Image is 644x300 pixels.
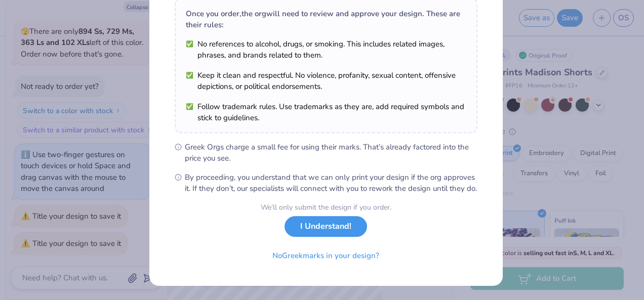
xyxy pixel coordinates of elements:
[285,216,367,237] button: I Understand!
[186,70,466,92] li: Keep it clean and respectful. No violence, profanity, sexual content, offensive depictions, or po...
[185,172,477,194] span: By proceeding, you understand that we can only print your design if the org approves it. If they ...
[264,245,388,266] button: NoGreekmarks in your design?
[186,8,466,30] div: Once you order, the org will need to review and approve your design. These are their rules:
[186,101,466,123] li: Follow trademark rules. Use trademarks as they are, add required symbols and stick to guidelines.
[261,202,391,213] div: We’ll only submit the design if you order.
[185,141,477,164] span: Greek Orgs charge a small fee for using their marks. That’s already factored into the price you see.
[186,38,466,61] li: No references to alcohol, drugs, or smoking. This includes related images, phrases, and brands re...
